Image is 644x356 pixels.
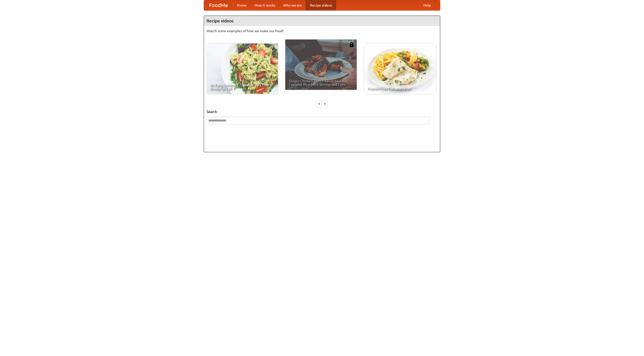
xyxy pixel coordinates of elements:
[207,44,278,94] a: An Easy, Summery Tomato Pasta That's Ready for Fall
[317,100,321,107] div: «
[204,0,233,10] a: FoodMe
[364,44,436,94] a: French Fries Fish and Chips
[233,0,251,10] a: Home
[419,0,435,10] a: Help
[210,83,274,90] span: An Easy, Summery Tomato Pasta That's Ready for Fall
[251,0,279,10] a: How it works
[368,87,432,90] span: French Fries Fish and Chips
[207,109,437,114] h5: Search
[207,28,437,33] p: Watch some examples of how we make our food!
[349,42,354,47] img: 483408.png
[279,0,306,10] a: Who we are
[306,0,336,10] a: Recipe videos
[204,16,440,26] h4: Recipe videos
[323,100,327,107] div: »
